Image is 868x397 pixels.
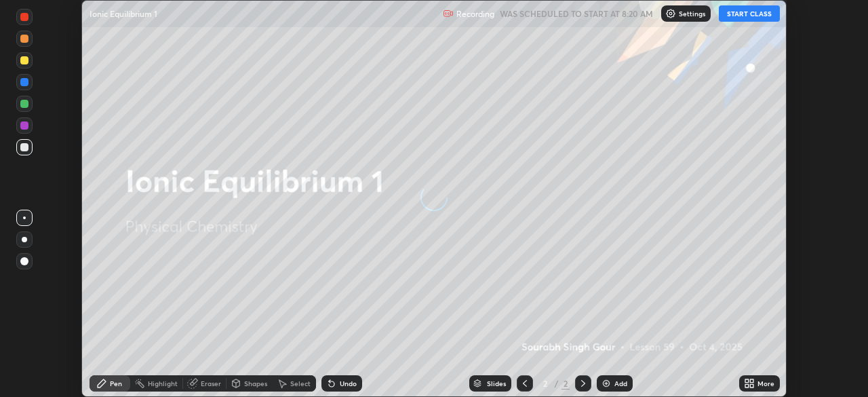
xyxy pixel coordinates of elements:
div: Undo [340,380,357,387]
div: 2 [561,377,570,390]
div: Slides [487,380,506,387]
div: More [757,380,774,387]
div: Shapes [244,380,267,387]
div: Eraser [201,380,221,387]
div: Select [290,380,311,387]
div: 2 [538,379,552,387]
img: add-slide-button [601,378,612,389]
img: recording.375f2c34.svg [443,8,454,19]
p: Ionic Equilibrium 1 [90,8,157,19]
img: class-settings-icons [665,8,676,19]
p: Settings [679,10,705,17]
div: Add [614,380,627,387]
h5: WAS SCHEDULED TO START AT 8:20 AM [500,7,653,20]
p: Recording [456,9,494,19]
button: START CLASS [719,5,780,22]
div: Highlight [148,380,178,387]
div: Pen [110,380,122,387]
div: / [555,379,559,387]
